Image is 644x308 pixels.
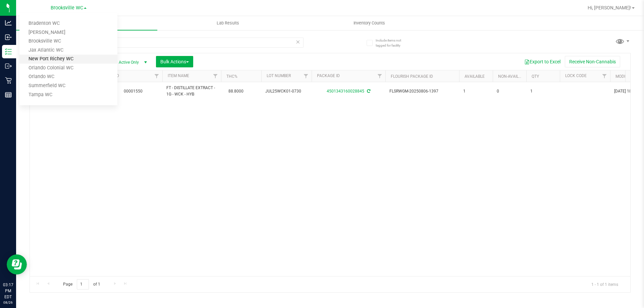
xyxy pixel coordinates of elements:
button: Export to Excel [520,56,565,67]
a: Filter [151,70,162,82]
span: Sync from Compliance System [366,89,370,94]
a: Summerfield WC [19,81,117,90]
span: Inventory Counts [344,20,394,26]
a: Lock Code [565,73,587,78]
a: Tampa WC [19,90,117,100]
a: Jax Atlantic WC [19,46,117,55]
a: Filter [374,70,385,82]
a: Inventory Counts [299,16,440,30]
a: Qty [532,74,539,79]
button: Receive Non-Cannabis [565,56,620,67]
a: Filter [210,70,221,82]
span: JUL25WCK01-0730 [265,88,308,95]
a: New Port Richey WC [19,55,117,64]
a: Filter [599,70,610,82]
inline-svg: Analytics [5,19,12,26]
a: Bradenton WC [19,19,117,28]
a: [PERSON_NAME] [19,28,117,37]
span: FT - DISTILLATE EXTRACT - 1G - WCK - HYB [166,85,217,98]
span: 1 [530,88,556,95]
span: 88.8000 [225,86,247,96]
input: Search Package ID, Item Name, SKU, Lot or Part Number... [30,38,304,48]
span: Hi, [PERSON_NAME]! [588,5,631,10]
inline-svg: Inventory [5,48,12,55]
p: 03:17 PM EDT [3,282,13,300]
span: 1 [463,88,489,95]
span: Clear [296,38,300,46]
p: 08/26 [3,300,13,305]
a: 00001550 [124,89,143,94]
a: Filter [301,70,312,82]
inline-svg: Retail [5,77,12,84]
input: 1 [77,279,89,290]
span: Include items not tagged for facility [376,38,409,48]
inline-svg: Outbound [5,63,12,69]
span: Bulk Actions [160,59,189,64]
a: Non-Available [498,74,528,79]
a: Inventory [16,16,157,30]
span: Brooksville WC [51,5,83,11]
a: Lab Results [157,16,299,30]
a: THC% [226,74,237,79]
span: Page of 1 [57,279,106,290]
a: Orlando WC [19,72,117,81]
a: Item Name [168,73,189,78]
inline-svg: Inbound [5,34,12,41]
a: 4501343160028845 [327,89,364,94]
a: Package ID [317,73,340,78]
a: Orlando Colonial WC [19,64,117,73]
a: Available [465,74,485,79]
a: Brooksville WC [19,37,117,46]
span: 0 [497,88,522,95]
a: Lot Number [267,73,291,78]
iframe: Resource center [7,254,27,274]
a: Flourish Package ID [391,74,433,79]
span: Inventory [16,20,157,26]
span: FLSRWGM-20250806-1397 [389,88,455,95]
inline-svg: Reports [5,91,12,98]
span: Lab Results [208,20,248,26]
span: 1 - 1 of 1 items [586,279,624,289]
button: Bulk Actions [156,56,193,67]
